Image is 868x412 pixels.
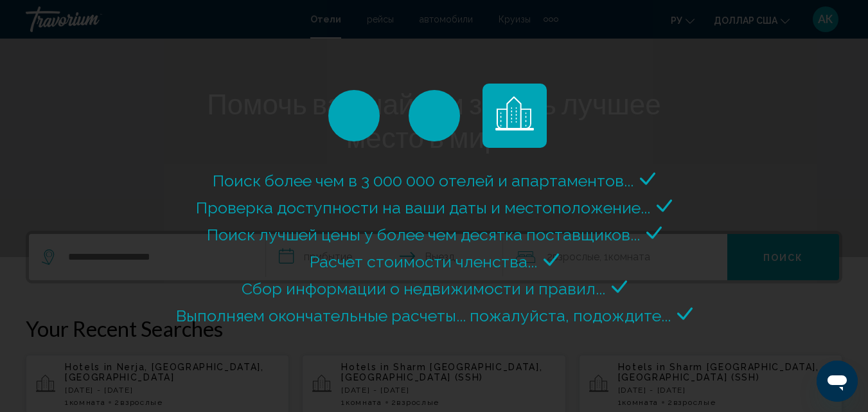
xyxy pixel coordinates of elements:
[242,279,605,298] span: Сбор информации о недвижимости и правил...
[207,225,640,244] span: Поиск лучшей цены у более чем десятка поставщиков...
[176,306,671,325] span: Выполняем окончательные расчеты... пожалуйста, подождите...
[817,361,858,402] iframe: Кнопка запуска окна обмена сообщениями
[213,171,633,190] span: Поиск более чем в 3 000 000 отелей и апартаментов...
[310,252,537,271] span: Расчет стоимости членства...
[196,198,650,217] span: Проверка доступности на ваши даты и местоположение...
